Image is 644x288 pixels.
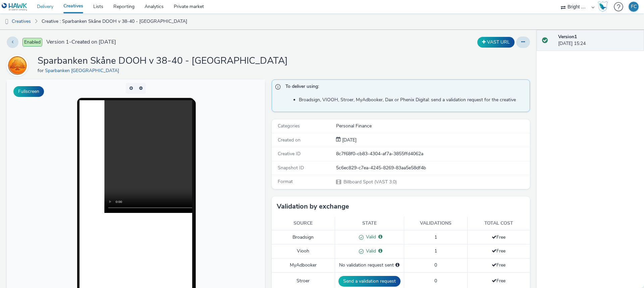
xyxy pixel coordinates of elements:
[278,137,301,143] span: Created on
[278,165,304,171] span: Snapshot ID
[2,3,28,11] img: undefined Logo
[3,18,10,25] img: dooh
[631,2,637,12] div: FC
[46,38,116,46] span: Version 1 - Created on [DATE]
[598,1,608,12] img: Hawk Academy
[38,67,45,74] span: for
[434,278,437,284] span: 0
[395,262,399,269] div: Please select a deal below and click on Send to send a validation request to MyAdbooker.
[7,62,31,68] a: Sparbanken Skåne
[336,123,529,129] div: Personal Finance
[335,217,404,230] th: State
[272,230,335,244] td: Broadsign
[492,234,505,240] span: Free
[13,86,44,97] button: Fullscreen
[38,13,191,30] a: Creative : Sparbanken Skåne DOOH v 38-40 - [GEOGRAPHIC_DATA]
[477,37,515,48] button: VAST URL
[434,262,437,268] span: 0
[492,248,505,254] span: Free
[476,37,516,48] div: Duplicate the creative as a VAST URL
[598,1,610,12] a: Hawk Academy
[338,276,400,287] button: Send a validation request
[341,137,357,143] div: Creation 09 September 2025, 15:24
[492,278,505,284] span: Free
[364,248,376,254] span: Valid
[364,234,376,240] span: Valid
[336,151,529,157] div: 8c7f68f0-cb83-4304-af7a-3855ffd4062a
[278,151,301,157] span: Creative ID
[558,34,577,40] strong: Version 1
[272,244,335,258] td: Viooh
[336,165,529,171] div: 5c6ec829-c7ea-4245-8269-83aa5e58df4b
[492,262,505,268] span: Free
[285,83,523,92] span: To deliver using:
[341,137,357,143] span: [DATE]
[278,123,300,129] span: Categories
[434,234,437,240] span: 1
[299,97,526,103] li: Broadsign, VIOOH, Stroer, MyAdbooker, Dax or Phenix Digital: send a validation request for the cr...
[338,262,400,269] div: No validation request sent
[434,248,437,254] span: 1
[404,217,467,230] th: Validations
[38,55,288,67] h1: Sparbanken Skåne DOOH v 38-40 - [GEOGRAPHIC_DATA]
[278,178,293,185] span: Format
[8,56,27,75] img: Sparbanken Skåne
[272,217,335,230] th: Source
[558,34,639,47] div: [DATE] 15:24
[45,67,122,74] a: Sparbanken [GEOGRAPHIC_DATA]
[272,258,335,272] td: MyAdbooker
[467,217,530,230] th: Total cost
[22,38,42,47] span: Enabled
[277,201,349,212] h3: Validation by exchange
[343,179,397,185] span: Billboard Spot (VAST 3.0)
